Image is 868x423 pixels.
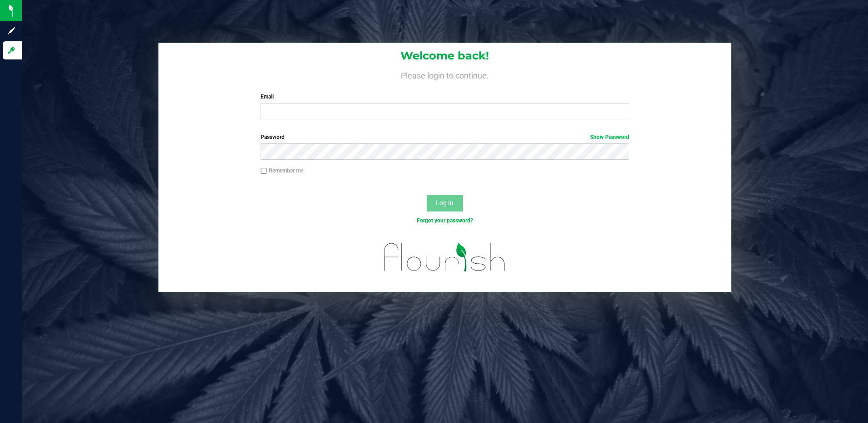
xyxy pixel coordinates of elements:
[427,195,463,211] button: Log In
[417,217,473,224] a: Forgot your password?
[7,46,16,55] inline-svg: Log in
[158,69,732,80] h4: Please login to continue.
[261,167,303,175] label: Remember me
[7,26,16,35] inline-svg: Sign up
[590,134,629,140] a: Show Password
[261,168,267,174] input: Remember me
[436,199,454,207] span: Log In
[373,234,517,280] img: flourish_logo.svg
[261,134,285,140] span: Password
[158,50,732,62] h1: Welcome back!
[261,93,629,101] label: Email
